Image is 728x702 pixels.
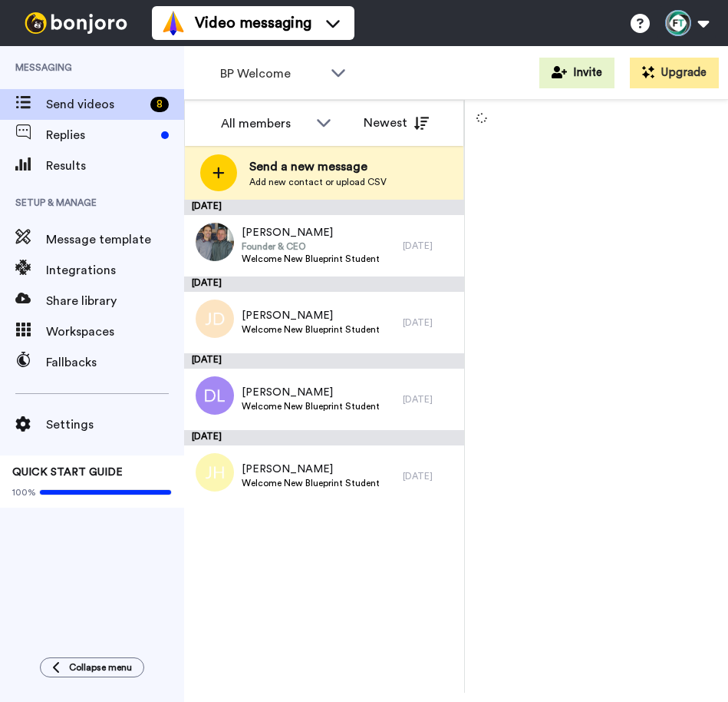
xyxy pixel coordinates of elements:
[249,157,387,176] span: Send a new message
[403,470,456,482] div: [DATE]
[196,300,234,338] img: jd.png
[196,376,234,415] img: dl.png
[242,400,380,412] span: Welcome New Blueprint Student
[40,657,144,677] button: Collapse menu
[46,323,184,341] span: Workspaces
[46,353,184,372] span: Fallbacks
[46,95,144,114] span: Send videos
[184,276,464,292] div: [DATE]
[150,97,169,112] div: 8
[12,486,36,498] span: 100%
[220,65,323,83] span: BP Welcome
[630,58,719,88] button: Upgrade
[12,467,123,478] span: QUICK START GUIDE
[161,11,186,35] img: vm-color.svg
[242,385,380,400] span: [PERSON_NAME]
[403,240,456,252] div: [DATE]
[221,114,308,133] div: All members
[242,462,380,477] span: [PERSON_NAME]
[196,223,234,261] img: 164e9505-7dbb-4094-88f9-4b15a42722c9.jpg
[539,58,614,88] button: Invite
[242,253,380,265] span: Welcome New Blueprint Student
[46,292,184,310] span: Share library
[195,12,311,34] span: Video messaging
[242,323,380,336] span: Welcome New Blueprint Student
[352,108,440,138] button: Newest
[184,430,464,445] div: [DATE]
[18,12,133,34] img: bj-logo-header-white.svg
[196,453,234,492] img: jh.png
[46,126,155,144] span: Replies
[46,261,184,280] span: Integrations
[242,308,380,323] span: [PERSON_NAME]
[184,200,464,215] div: [DATE]
[242,225,380,240] span: [PERSON_NAME]
[69,661,132,674] span: Collapse menu
[403,393,456,406] div: [DATE]
[242,240,380,253] span: Founder & CEO
[184,353,464,369] div: [DATE]
[403,316,456,329] div: [DATE]
[46,157,184,175] span: Results
[242,477,380,489] span: Welcome New Blueprint Student
[249,176,387,188] span: Add new contact or upload CSV
[46,230,184,249] span: Message template
[46,416,184,434] span: Settings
